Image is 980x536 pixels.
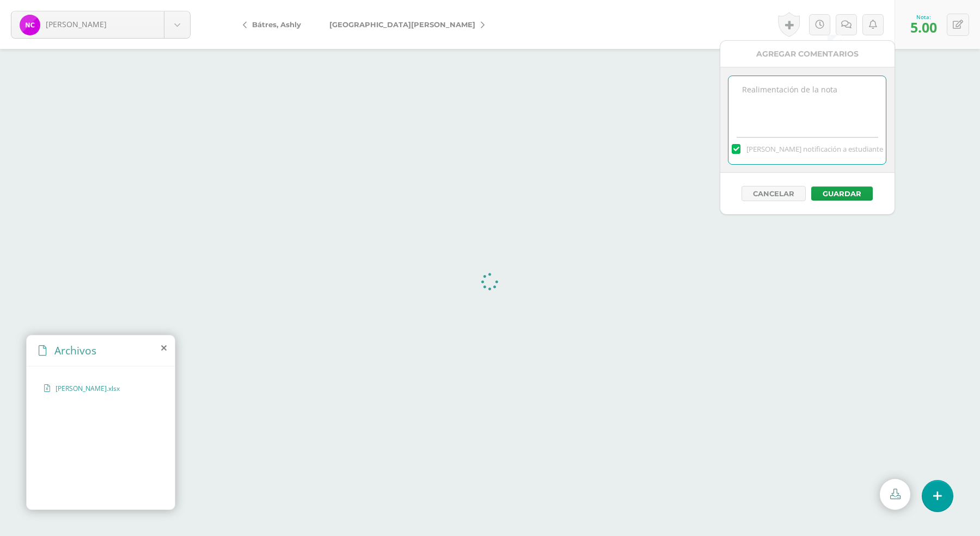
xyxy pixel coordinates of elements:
a: Bátres, Ashly [234,11,315,38]
div: Nota: [910,13,937,21]
a: [PERSON_NAME] [11,11,190,38]
span: [PERSON_NAME].xlsx [56,384,145,393]
span: Bátres, Ashly [252,20,301,29]
div: Agregar Comentarios [720,41,895,67]
a: [GEOGRAPHIC_DATA][PERSON_NAME] [315,11,493,38]
span: 5.00 [910,18,937,36]
span: [PERSON_NAME] [46,19,107,29]
i: close [161,344,167,352]
button: Cancelar [742,186,806,201]
span: Archivos [54,343,96,358]
span: [GEOGRAPHIC_DATA][PERSON_NAME] [329,20,475,29]
span: [PERSON_NAME] notificación a estudiante [746,144,883,154]
img: eca96345d6acb7a037ed08b98b539f3f.png [20,15,40,35]
button: Guardar [811,186,873,201]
